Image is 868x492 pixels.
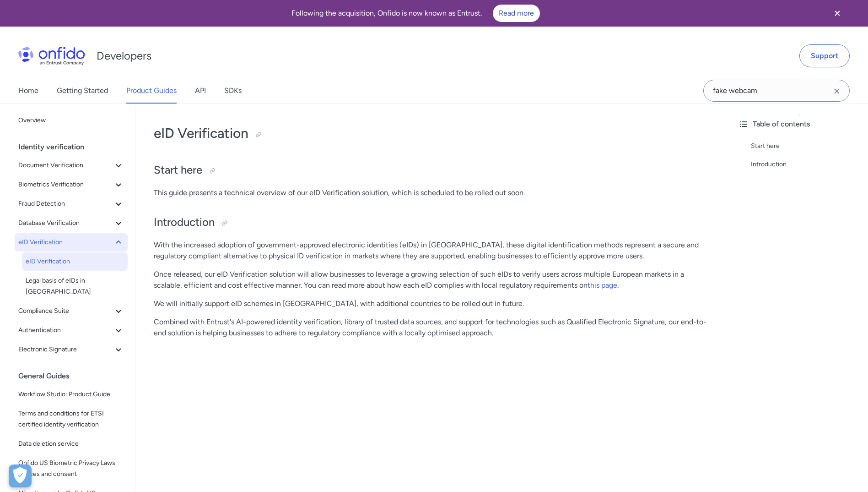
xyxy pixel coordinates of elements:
a: Introduction [751,159,861,170]
a: SDKs [224,78,242,104]
p: With the increased adoption of government-approved electronic identities (eIDs) in [GEOGRAPHIC_DA... [154,240,712,262]
p: This guide presents a technical overview of our eID Verification solution, which is scheduled to ... [154,187,712,198]
a: Home [18,78,38,104]
div: Table of contents [738,119,861,130]
span: Fraud Detection [18,198,113,209]
input: Onfido search input field [703,80,850,102]
a: Data deletion service [15,435,128,453]
a: Onfido US Biometric Privacy Laws notices and consent [15,454,128,483]
a: Product Guides [126,78,177,104]
span: Document Verification [18,160,113,171]
span: Workflow Studio: Product Guide [18,389,124,400]
span: Overview [18,115,124,126]
button: Fraud Detection [15,195,128,213]
h1: Developers [97,49,151,63]
a: this page [588,281,617,290]
h1: eID Verification [154,124,712,142]
a: Getting Started [57,78,108,104]
a: Start here [751,141,861,152]
a: Terms and conditions for ETSI certified identity verification [15,405,128,434]
a: Read more [493,5,540,22]
a: API [195,78,206,104]
button: Database Verification [15,214,128,232]
p: We will initially support eID schemes in [GEOGRAPHIC_DATA], with additional countries to be rolle... [154,298,712,309]
a: eID Verification [22,252,128,271]
span: Electronic Signature [18,344,113,355]
button: Biometrics Verification [15,175,128,194]
a: Support [799,44,850,67]
p: Once released, our eID Verification solution will allow businesses to leverage a growing selectio... [154,269,712,291]
h2: Start here [154,163,712,178]
div: Cookie Preferences [9,465,32,487]
span: eID Verification [26,256,124,267]
a: Legal basis of eIDs in [GEOGRAPHIC_DATA] [22,272,128,301]
span: Authentication [18,325,113,336]
button: Close banner [820,2,854,25]
svg: Close banner [832,8,843,19]
button: Electronic Signature [15,340,128,359]
span: Biometrics Verification [18,179,113,190]
img: Onfido Logo [18,47,85,65]
button: Open Preferences [9,465,32,487]
span: Data deletion service [18,438,124,449]
h2: Introduction [154,215,712,230]
a: Overview [15,111,128,130]
a: Workflow Studio: Product Guide [15,385,128,404]
span: Terms and conditions for ETSI certified identity verification [18,408,124,430]
p: Combined with Entrust's AI-powered identity verification, library of trusted data sources, and su... [154,317,712,339]
svg: Clear search field button [831,86,842,97]
button: eID Verification [15,233,128,251]
div: Following the acquisition, Onfido is now known as Entrust. [11,5,820,22]
span: Legal basis of eIDs in [GEOGRAPHIC_DATA] [26,275,124,297]
span: Compliance Suite [18,306,113,317]
div: Identity verification [18,138,131,156]
button: Compliance Suite [15,302,128,320]
span: Onfido US Biometric Privacy Laws notices and consent [18,458,124,480]
button: Authentication [15,321,128,339]
button: Document Verification [15,156,128,175]
div: General Guides [18,367,131,385]
span: eID Verification [18,237,113,248]
span: Database Verification [18,218,113,229]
